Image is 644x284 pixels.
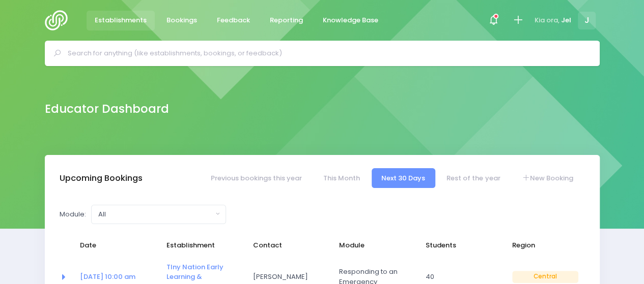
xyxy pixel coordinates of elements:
a: Bookings [158,11,206,30]
span: 40 [426,272,492,282]
label: Module: [60,209,86,219]
span: Contact [253,240,319,250]
span: Reporting [270,15,303,25]
a: Knowledge Base [315,11,387,30]
span: Kia ora, [535,15,559,25]
span: Jel [561,15,571,25]
span: Establishments [95,15,147,25]
a: [DATE] 10:00 am [80,272,135,281]
span: Region [512,240,578,250]
input: Search for anything (like establishments, bookings, or feedback) [68,46,585,61]
h3: Upcoming Bookings [60,173,143,183]
div: All [98,209,213,219]
a: Establishments [87,11,155,30]
span: J [578,12,596,29]
span: [PERSON_NAME] [253,272,319,282]
span: Central [512,271,578,283]
span: Module [339,240,405,250]
span: Feedback [217,15,250,25]
a: Feedback [209,11,259,30]
a: This Month [313,168,370,188]
span: Bookings [166,15,197,25]
a: Reporting [262,11,312,30]
a: Next 30 Days [372,168,435,188]
span: Date [80,240,146,250]
span: Students [426,240,492,250]
a: Rest of the year [437,168,510,188]
a: Previous bookings this year [201,168,312,188]
img: Logo [45,10,74,30]
span: Knowledge Base [323,15,378,25]
button: All [91,205,226,224]
h2: Educator Dashboard [45,102,169,116]
a: New Booking [512,168,583,188]
span: Establishment [166,240,233,250]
